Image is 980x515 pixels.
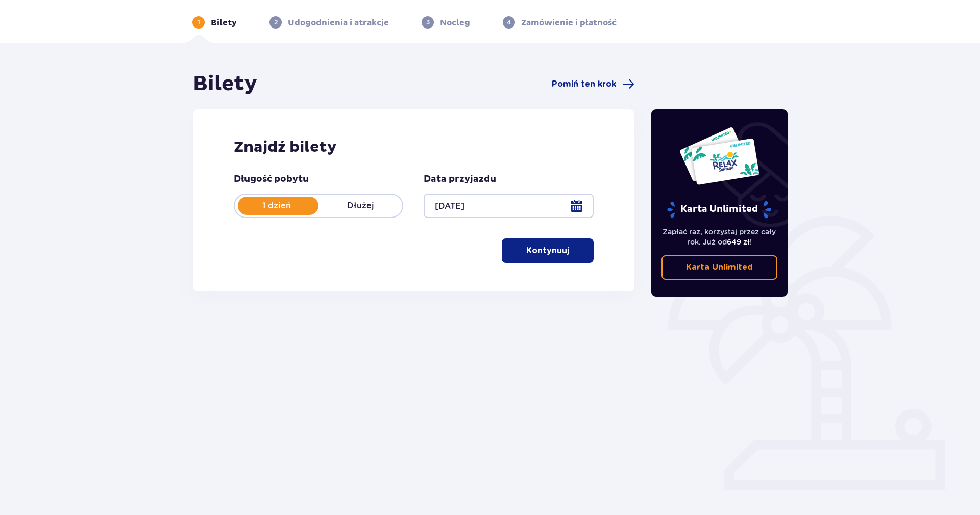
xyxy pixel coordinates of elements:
[288,17,389,29] p: Udogodnienia i atrakcje
[198,18,200,27] p: 1
[526,245,569,256] p: Kontynuuj
[686,262,753,273] p: Karta Unlimited
[661,227,778,247] p: Zapłać raz, korzystaj przez cały rok. Już od !
[521,17,617,29] p: Zamówienie i płatność
[502,238,594,263] button: Kontynuuj
[234,173,309,185] p: Długość pobytu
[235,200,318,211] p: 1 dzień
[440,17,470,29] p: Nocleg
[507,18,511,27] p: 4
[318,200,402,211] p: Dłużej
[424,173,496,185] p: Data przyjazdu
[552,78,616,90] span: Pomiń ten krok
[234,138,594,157] h2: Znajdź bilety
[727,238,750,246] span: 649 zł
[426,18,430,27] p: 3
[666,201,772,219] p: Karta Unlimited
[661,255,778,280] a: Karta Unlimited
[211,17,237,29] p: Bilety
[193,71,257,97] h1: Bilety
[552,78,634,90] a: Pomiń ten krok
[274,18,278,27] p: 2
